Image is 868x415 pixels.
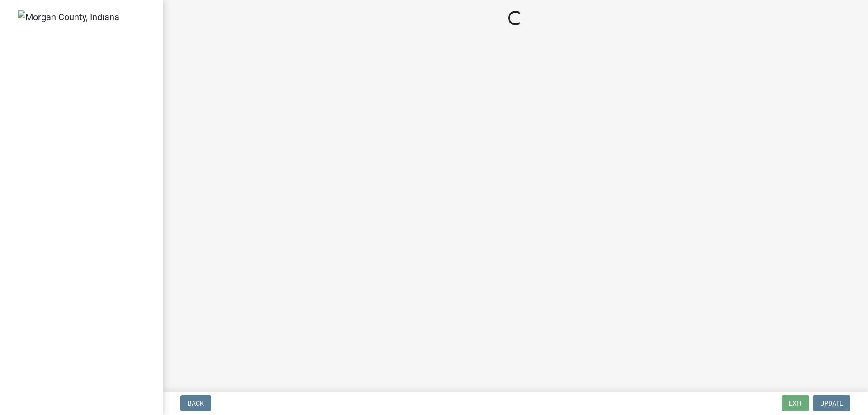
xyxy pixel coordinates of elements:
[188,400,204,407] span: Back
[18,10,119,24] img: Morgan County, Indiana
[820,400,843,407] span: Update
[813,395,850,411] button: Update
[782,395,809,411] button: Exit
[180,395,211,411] button: Back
